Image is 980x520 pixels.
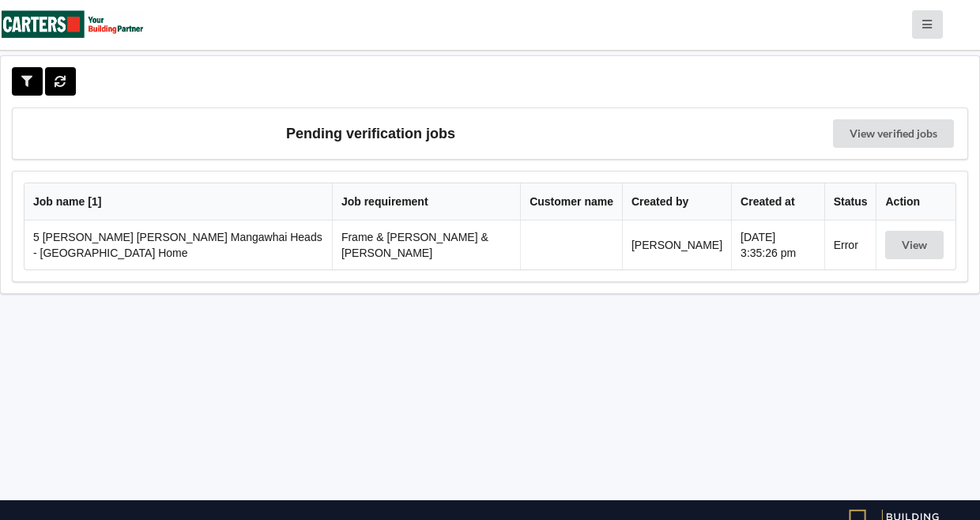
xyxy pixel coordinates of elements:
[24,183,332,220] th: Job name [ 1 ]
[332,183,520,220] th: Job requirement
[885,239,947,251] a: View
[824,183,876,220] th: Status
[833,119,954,148] a: View verified jobs
[622,183,731,220] th: Created by
[876,183,955,220] th: Action
[24,119,718,148] h3: Pending verification jobs
[622,220,731,269] td: [PERSON_NAME]
[520,183,622,220] th: Customer name
[24,220,332,269] td: 5 [PERSON_NAME] [PERSON_NAME] Mangawhai Heads - [GEOGRAPHIC_DATA] Home
[885,231,944,259] button: View
[824,220,876,269] td: Error
[332,220,520,269] td: Frame & [PERSON_NAME] & [PERSON_NAME]
[731,220,824,269] td: [DATE] 3:35:26 pm
[731,183,824,220] th: Created at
